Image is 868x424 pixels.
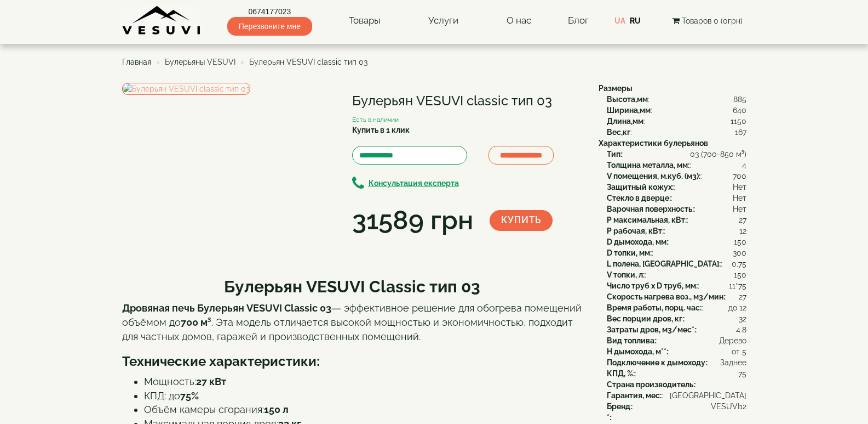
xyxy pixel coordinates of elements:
div: : [607,149,746,160]
b: КПД, %: [607,369,635,378]
li: Мощность: [144,375,582,389]
b: Толщина металла, мм: [607,161,689,169]
span: 885 [733,94,746,105]
div: : [607,127,746,138]
div: : [607,116,746,127]
div: : [607,105,746,116]
a: Блог [568,15,589,26]
div: : [607,182,746,193]
b: Скорость нагрева воз., м3/мин: [607,292,725,301]
span: Нет [733,193,746,203]
span: Товаров 0 (0грн) [682,16,743,25]
b: Гарантия, мес: [607,391,662,400]
span: 640 [733,105,746,116]
div: : [607,258,746,269]
a: О нас [496,8,542,33]
div: : [607,171,746,182]
b: Тип: [607,150,622,159]
span: 0.75 [732,258,746,269]
span: [GEOGRAPHIC_DATA] [670,390,746,401]
div: : [607,94,746,105]
span: 11*75 [729,280,746,291]
div: 31589 грн [352,202,473,239]
div: : [607,324,746,335]
strong: 700 м³ [181,316,211,328]
div: : [607,368,746,379]
span: 4 [742,160,746,171]
div: : [607,302,746,313]
div: : [607,203,746,214]
span: VESUVI [711,401,739,412]
img: content [122,5,202,36]
b: Время работы, порц. час: [607,303,702,312]
span: 300 [733,247,746,258]
div: : [607,280,746,291]
div: : [607,247,746,258]
span: 167 [735,127,746,138]
b: Характеристики булерьянов [599,139,708,148]
div: : [607,313,746,324]
div: : [607,160,746,171]
a: Товары [338,8,392,33]
strong: 27 кВт [196,376,226,387]
b: Консультация експерта [369,179,459,188]
p: — эффективное решение для обогрева помещений объёмом до . Эта модель отличается высокой мощностью... [122,301,582,343]
div: : [607,357,746,368]
b: V помещения, м.куб. (м3): [607,172,700,180]
a: Главная [122,58,151,66]
b: Ширина,мм [607,106,651,115]
a: UA [614,16,625,25]
b: Вес порции дров, кг: [607,314,684,323]
button: Купить [490,210,553,231]
a: RU [630,16,641,25]
b: Вес,кг [607,128,630,137]
b: Защитный кожух: [607,183,674,191]
li: Объём камеры сгорания: [144,403,582,417]
h1: Булерьян VESUVI classic тип 03 [352,94,582,108]
b: Длина,мм [607,117,643,126]
b: Бренд: [607,402,632,411]
span: 03 (700-850 м³) [690,149,746,160]
label: Купить в 1 клик [352,125,410,135]
b: H дымохода, м**: [607,347,668,356]
span: 150 [734,236,746,247]
strong: Дровяная печь Булерьян VESUVI Classic 03 [122,302,331,314]
div: : [607,401,746,412]
small: Есть в наличии [352,116,399,123]
b: Размеры [599,84,633,93]
a: 0674177023 [227,6,312,17]
span: Булерьян VESUVI classic тип 03 [249,58,367,66]
b: Булерьян VESUVI Classic тип 03 [224,277,480,296]
div: : [607,412,746,423]
button: Товаров 0 (0грн) [669,15,746,27]
strong: 150 л [264,404,289,415]
span: 27 [739,291,746,302]
span: 1150 [731,116,746,127]
b: V топки, л: [607,270,645,279]
span: Перезвоните мне [227,17,312,36]
span: Булерьяны VESUVI [165,58,235,66]
div: : [607,225,746,236]
div: : [607,269,746,280]
span: 4.8 [736,324,746,335]
span: 75 [738,368,746,379]
b: Стекло в дверце: [607,194,671,202]
span: Нет [733,182,746,193]
b: Затраты дров, м3/мес*: [607,325,696,334]
div: : [607,379,746,390]
strong: 75% [180,390,199,402]
b: D топки, мм: [607,248,652,257]
span: Заднее [720,357,746,368]
span: 27 [739,214,746,225]
b: Число труб x D труб, мм: [607,281,698,290]
span: 32 [739,313,746,324]
span: Нет [733,203,746,214]
img: Булерьян VESUVI classic тип 03 [122,83,250,95]
span: до 12 [728,302,746,313]
div: : [607,236,746,247]
span: 150 [734,269,746,280]
div: : [607,390,746,401]
b: Страна производитель: [607,380,695,389]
